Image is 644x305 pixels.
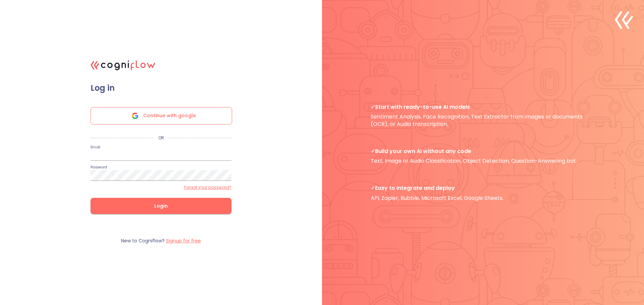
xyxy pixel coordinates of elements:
b: ✓ [371,103,375,111]
label: Forgot your password? [184,185,231,190]
p: Text, Image or Audio Classification, Object Detection, Question-Answering bot. [371,148,595,165]
span: Log in [91,83,231,93]
span: Login [101,202,221,210]
span: Continue with google [143,107,196,124]
p: New to Cogniflow? [121,238,201,244]
p: OR [154,135,169,141]
span: Easy to Integrate and deploy [371,184,595,192]
label: Password [91,165,107,169]
p: Sentiment Analysis, Face Recognition, Text Extractor from images or documents (OCR), or Audio tra... [371,103,595,128]
div: Continue with google [91,107,232,125]
b: ✓ [371,147,375,155]
label: Email [91,145,100,149]
b: ✓ [371,184,375,192]
span: Build your own AI without any code [371,148,595,155]
button: Login [91,198,231,214]
span: Start with ready-to-use AI models [371,103,595,110]
label: Signup for free [166,237,201,244]
p: API, Zapier, Bubble, Microsoft Excel, Google Sheets. [371,184,595,202]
